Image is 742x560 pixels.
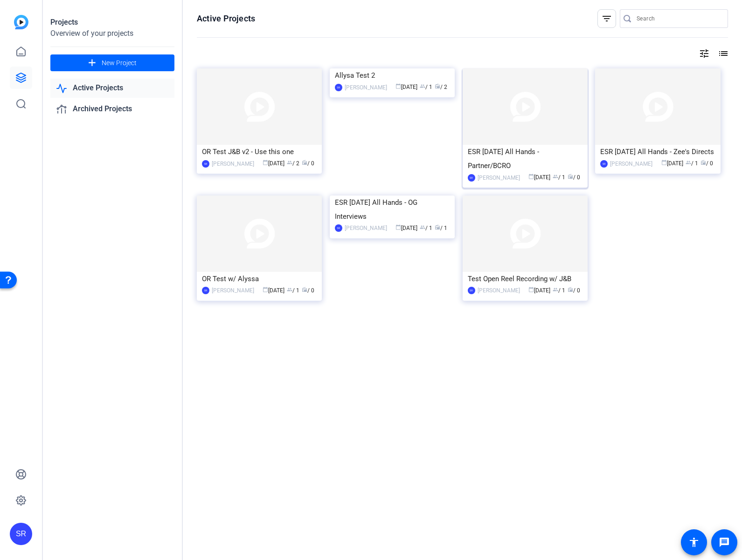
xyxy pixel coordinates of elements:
div: SR [468,174,475,182]
span: radio [568,174,573,179]
span: [DATE] [395,225,417,231]
div: ESR [DATE] All Hands - Zee's Directs [600,145,715,159]
span: [DATE] [528,287,550,294]
span: / 0 [302,160,314,167]
div: [PERSON_NAME] [212,159,254,169]
span: radio [435,224,440,230]
div: [PERSON_NAME] [212,286,254,295]
span: group [553,174,558,179]
div: SR [600,160,608,168]
span: [DATE] [263,160,284,167]
div: ESR [DATE] All Hands - Partner/BCRO [468,145,583,173]
span: / 1 [435,225,447,231]
div: SR [335,84,342,91]
div: [PERSON_NAME] [478,173,520,182]
span: New Project [102,58,137,68]
div: SR [10,523,32,545]
span: [DATE] [661,160,683,167]
span: / 2 [435,84,447,90]
span: [DATE] [395,84,417,90]
mat-icon: list [717,48,728,59]
img: blue-gradient.svg [14,15,28,29]
mat-icon: add [86,57,98,69]
div: [PERSON_NAME] [478,286,520,295]
span: / 0 [568,174,580,181]
span: calendar_today [395,224,401,230]
span: / 0 [700,160,713,167]
mat-icon: message [719,537,730,548]
span: radio [700,160,706,165]
div: OR Test w/ Alyssa [202,272,317,286]
span: / 1 [553,287,565,294]
span: [DATE] [263,287,284,294]
div: Allysa Test 2 [335,68,450,82]
span: / 2 [287,160,299,167]
a: Archived Projects [50,100,174,119]
span: radio [302,287,307,292]
mat-icon: tune [699,48,710,59]
div: Test Open Reel Recording w/ J&B [468,272,583,286]
div: [PERSON_NAME] [610,159,652,169]
span: / 1 [686,160,698,167]
span: calendar_today [395,83,401,89]
span: calendar_today [263,160,268,165]
span: / 1 [420,225,432,231]
input: Search [637,13,721,24]
span: / 0 [302,287,314,294]
button: New Project [50,54,174,71]
span: calendar_today [528,174,534,179]
span: group [287,287,292,292]
span: radio [302,160,307,165]
span: group [420,83,425,89]
div: Projects [50,17,174,28]
div: OR Test J&B v2 - Use this one [202,145,317,159]
span: group [420,224,425,230]
span: calendar_today [263,287,268,292]
span: / 0 [568,287,580,294]
span: radio [568,287,573,292]
div: SR [335,224,342,232]
mat-icon: accessibility [688,537,700,548]
div: [PERSON_NAME] [345,83,387,92]
span: group [287,160,292,165]
div: SR [468,287,475,294]
span: [DATE] [528,174,550,181]
div: SR [202,160,209,168]
div: SR [202,287,209,294]
mat-icon: filter_list [601,13,612,24]
div: ESR [DATE] All Hands - OG Interviews [335,196,450,223]
span: / 1 [420,84,432,90]
span: calendar_today [661,160,667,165]
a: Active Projects [50,79,174,98]
span: / 1 [553,174,565,181]
h1: Active Projects [197,13,255,24]
div: [PERSON_NAME] [345,223,387,233]
span: radio [435,83,440,89]
span: / 1 [287,287,299,294]
span: calendar_today [528,287,534,292]
div: Overview of your projects [50,28,174,39]
span: group [686,160,691,165]
span: group [553,287,558,292]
